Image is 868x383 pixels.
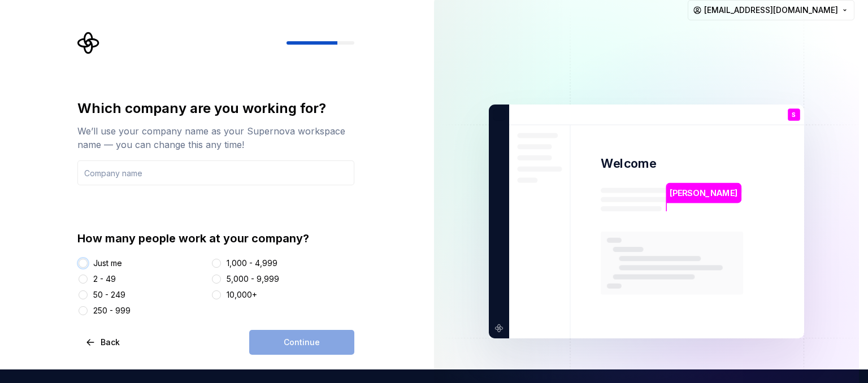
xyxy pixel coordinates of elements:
p: [PERSON_NAME] [670,187,737,199]
div: 50 - 249 [93,289,125,301]
div: 1,000 - 4,999 [227,258,277,269]
span: Back [101,337,120,348]
span: [EMAIL_ADDRESS][DOMAIN_NAME] [704,5,838,16]
button: Back [77,330,129,355]
div: 2 - 49 [93,273,116,285]
div: Which company are you working for? [77,99,354,117]
svg: Supernova Logo [77,32,100,54]
div: 250 - 999 [93,305,131,316]
p: Welcome [601,155,656,172]
div: How many people work at your company? [77,230,354,246]
div: Just me [93,258,122,269]
div: 5,000 - 9,999 [227,273,279,285]
div: We’ll use your company name as your Supernova workspace name — you can change this any time! [77,124,354,151]
div: 10,000+ [227,289,257,301]
p: S [792,112,796,118]
input: Company name [77,160,354,185]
